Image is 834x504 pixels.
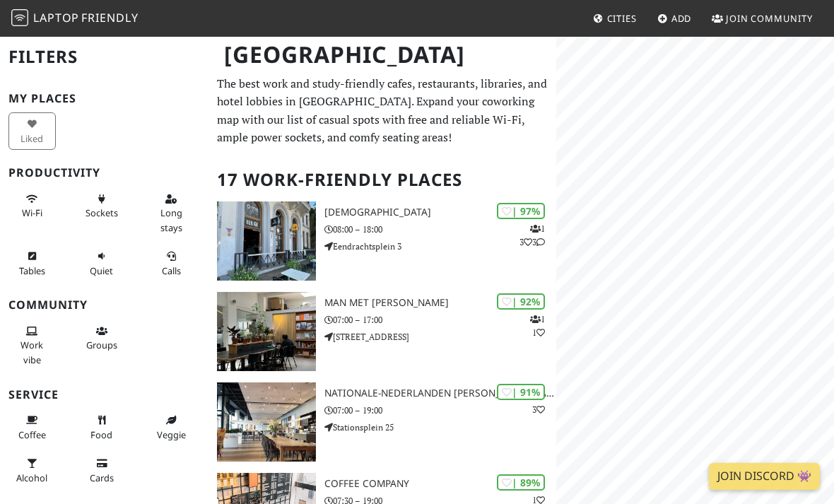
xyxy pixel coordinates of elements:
[706,6,818,31] a: Join Community
[90,428,112,441] span: Food
[208,201,556,281] a: Heilige Boontjes | 97% 133 [DEMOGRAPHIC_DATA] 08:00 – 18:00 Eendrachtsplein 3
[217,201,316,281] img: Heilige Boontjes
[497,293,545,310] div: | 92%
[90,264,113,277] span: Quiet
[324,297,556,309] h3: Man met [PERSON_NAME]
[709,463,820,490] a: Join Discord 👾
[86,206,118,219] span: Power sockets
[324,478,556,490] h3: Coffee Company
[11,6,139,31] a: LaptopFriendly LaptopFriendly
[217,158,548,201] h2: 17 Work-Friendly Places
[16,471,47,484] span: Alcohol
[8,409,56,446] button: Coffee
[162,264,181,277] span: Video/audio calls
[497,474,545,491] div: | 89%
[497,384,545,400] div: | 91%
[607,12,637,25] span: Cities
[8,320,56,371] button: Work vibe
[78,409,125,446] button: Food
[148,409,195,446] button: Veggie
[497,203,545,219] div: | 97%
[217,382,316,462] img: Nationale-Nederlanden Douwe Egberts Café
[8,35,200,78] h2: Filters
[587,6,642,31] a: Cities
[157,428,186,441] span: Veggie
[324,206,556,218] h3: [DEMOGRAPHIC_DATA]
[8,245,56,282] button: Tables
[78,187,125,225] button: Sockets
[86,339,117,351] span: Group tables
[324,421,556,434] p: Stationsplein 25
[90,471,114,484] span: Credit cards
[652,6,698,31] a: Add
[8,166,200,180] h3: Productivity
[726,12,813,25] span: Join Community
[78,452,125,489] button: Cards
[324,240,556,253] p: Eendrachtsplein 3
[532,403,545,416] p: 3
[78,320,125,357] button: Groups
[8,452,56,489] button: Alcohol
[78,245,125,282] button: Quiet
[213,35,553,74] h1: [GEOGRAPHIC_DATA]
[148,187,195,239] button: Long stays
[18,428,46,441] span: Coffee
[208,292,556,371] a: Man met bril koffie | 92% 11 Man met [PERSON_NAME] 07:00 – 17:00 [STREET_ADDRESS]
[324,387,556,399] h3: Nationale-Nederlanden [PERSON_NAME] Café
[8,388,200,402] h3: Service
[324,404,556,417] p: 07:00 – 19:00
[530,312,545,339] p: 1 1
[324,330,556,344] p: [STREET_ADDRESS]
[217,75,548,147] p: The best work and study-friendly cafes, restaurants, libraries, and hotel lobbies in [GEOGRAPHIC_...
[19,264,45,277] span: Work-friendly tables
[33,10,79,25] span: Laptop
[519,222,545,249] p: 1 3 3
[148,245,195,282] button: Calls
[22,206,42,219] span: Stable Wi-Fi
[324,313,556,327] p: 07:00 – 17:00
[81,10,138,25] span: Friendly
[160,206,182,233] span: Long stays
[8,298,200,312] h3: Community
[217,292,316,371] img: Man met bril koffie
[208,382,556,462] a: Nationale-Nederlanden Douwe Egberts Café | 91% 3 Nationale-Nederlanden [PERSON_NAME] Café 07:00 –...
[11,9,28,26] img: LaptopFriendly
[20,339,43,365] span: People working
[8,92,200,105] h3: My Places
[671,12,692,25] span: Add
[324,223,556,236] p: 08:00 – 18:00
[8,187,56,225] button: Wi-Fi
